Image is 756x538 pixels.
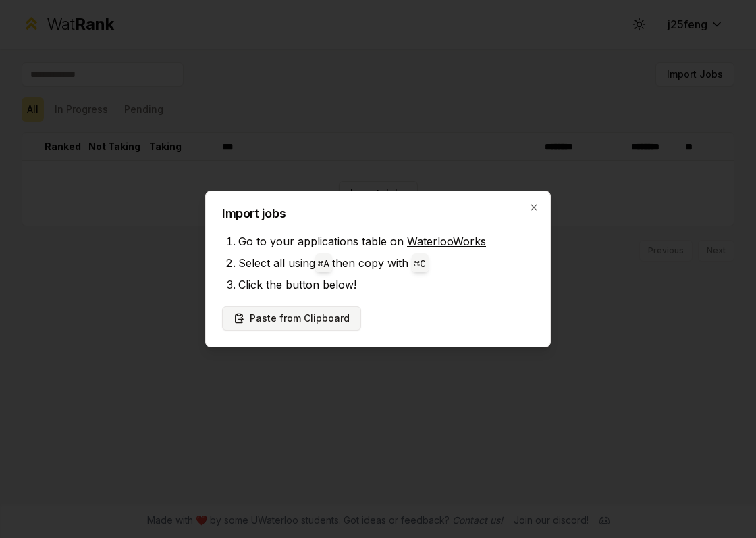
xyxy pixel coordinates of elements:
h2: Import jobs [222,207,534,220]
a: WaterlooWorks [407,235,486,248]
li: Go to your applications table on [238,230,534,252]
code: ⌘ C [414,259,426,270]
li: Click the button below! [238,274,534,295]
li: Select all using then copy with [238,252,534,274]
button: Paste from Clipboard [222,306,361,331]
code: ⌘ A [318,259,329,270]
